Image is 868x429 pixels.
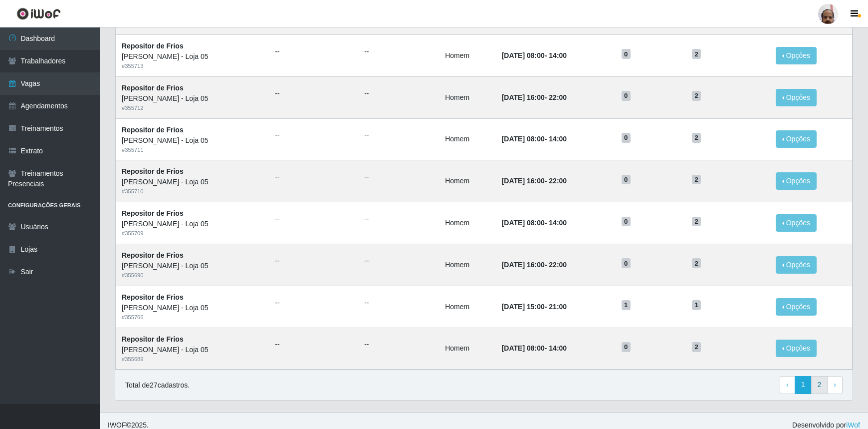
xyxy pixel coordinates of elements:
[502,177,567,185] strong: -
[692,91,701,101] span: 2
[502,135,545,143] time: [DATE] 08:00
[275,88,352,99] ul: --
[811,376,828,394] a: 2
[502,93,567,101] strong: -
[549,261,567,269] time: 22:00
[122,313,263,322] div: # 355766
[275,172,352,182] ul: --
[122,261,263,271] div: [PERSON_NAME] - Loja 05
[549,93,567,101] time: 22:00
[502,261,567,269] strong: -
[108,421,126,429] span: IWOF
[275,46,352,57] ul: --
[827,376,843,394] a: Next
[502,303,545,311] time: [DATE] 15:00
[439,286,496,328] td: Homem
[502,344,567,352] strong: -
[692,258,701,268] span: 2
[122,177,263,187] div: [PERSON_NAME] - Loja 05
[439,76,496,118] td: Homem
[122,335,184,343] strong: Repositor de Frios
[122,62,263,70] div: # 355713
[846,421,860,429] a: iWof
[122,251,184,259] strong: Repositor de Frios
[622,300,631,310] span: 1
[122,293,184,301] strong: Repositor de Frios
[122,303,263,313] div: [PERSON_NAME] - Loja 05
[776,130,817,148] button: Opções
[692,133,701,143] span: 2
[776,340,817,357] button: Opções
[786,381,789,389] span: ‹
[776,172,817,190] button: Opções
[364,130,433,140] ul: --
[502,177,545,185] time: [DATE] 16:00
[622,133,631,143] span: 0
[502,51,545,59] time: [DATE] 08:00
[364,88,433,99] ul: --
[692,175,701,185] span: 2
[776,256,817,274] button: Opções
[122,271,263,280] div: # 355690
[122,209,184,217] strong: Repositor de Frios
[275,339,352,350] ul: --
[502,93,545,101] time: [DATE] 16:00
[439,160,496,202] td: Homem
[622,91,631,101] span: 0
[776,214,817,232] button: Opções
[502,344,545,352] time: [DATE] 08:00
[549,177,567,185] time: 22:00
[622,49,631,59] span: 0
[122,146,263,154] div: # 355711
[502,219,567,227] strong: -
[122,345,263,355] div: [PERSON_NAME] - Loja 05
[122,51,263,62] div: [PERSON_NAME] - Loja 05
[439,244,496,286] td: Homem
[122,135,263,146] div: [PERSON_NAME] - Loja 05
[439,202,496,244] td: Homem
[776,89,817,106] button: Opções
[364,298,433,308] ul: --
[502,219,545,227] time: [DATE] 08:00
[780,376,843,394] nav: pagination
[692,342,701,352] span: 2
[439,34,496,76] td: Homem
[692,217,701,227] span: 2
[502,51,567,59] strong: -
[122,126,184,134] strong: Repositor de Frios
[122,355,263,364] div: # 355689
[122,167,184,175] strong: Repositor de Frios
[122,42,184,50] strong: Repositor de Frios
[834,381,836,389] span: ›
[275,256,352,266] ul: --
[795,376,812,394] a: 1
[364,214,433,224] ul: --
[549,135,567,143] time: 14:00
[364,172,433,182] ul: --
[502,135,567,143] strong: -
[364,46,433,57] ul: --
[502,303,567,311] strong: -
[122,84,184,92] strong: Repositor de Frios
[549,344,567,352] time: 14:00
[275,298,352,308] ul: --
[275,214,352,224] ul: --
[776,47,817,64] button: Opções
[622,175,631,185] span: 0
[502,261,545,269] time: [DATE] 16:00
[549,303,567,311] time: 21:00
[622,258,631,268] span: 0
[364,256,433,266] ul: --
[549,51,567,59] time: 14:00
[275,130,352,140] ul: --
[122,187,263,196] div: # 355710
[439,328,496,370] td: Homem
[16,7,61,20] img: CoreUI Logo
[692,49,701,59] span: 2
[439,118,496,160] td: Homem
[122,93,263,104] div: [PERSON_NAME] - Loja 05
[125,380,190,391] p: Total de 27 cadastros.
[122,104,263,112] div: # 355712
[549,219,567,227] time: 14:00
[692,300,701,310] span: 1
